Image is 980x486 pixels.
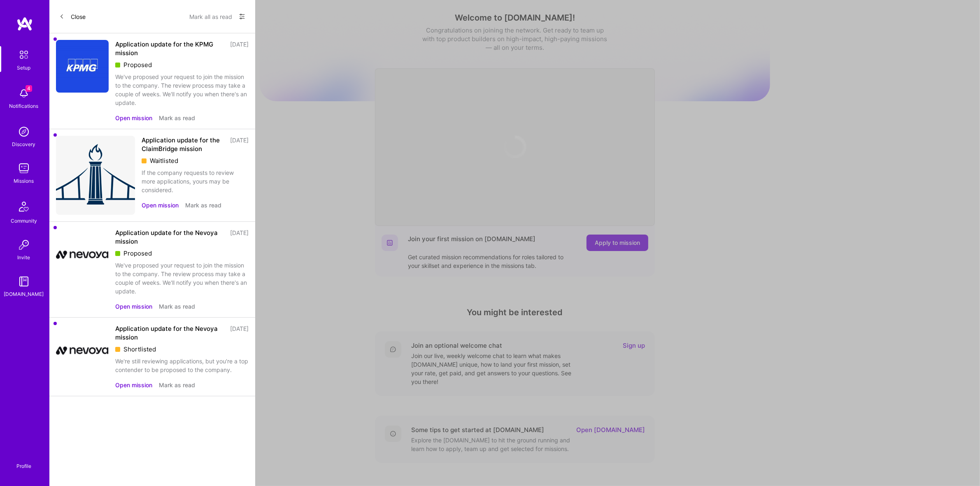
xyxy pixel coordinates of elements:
button: Open mission [115,381,152,389]
div: We've proposed your request to join the mission to the company. The review process may take a cou... [115,261,249,295]
a: Profile [14,453,34,470]
button: Mark as read [159,302,195,311]
div: Proposed [115,249,249,258]
div: Missions [14,177,34,185]
img: Community [14,197,34,216]
button: Mark as read [159,381,195,389]
div: [DATE] [230,136,249,153]
img: guide book [16,273,32,290]
div: Shortlisted [115,345,249,353]
button: Mark as read [185,201,221,209]
div: Application update for the Nevoya mission [115,324,225,342]
div: Application update for the ClaimBridge mission [142,136,225,153]
div: Waitlisted [142,156,249,165]
button: Mark as read [159,114,195,122]
img: discovery [16,123,32,140]
div: If the company requests to review more applications, yours may be considered. [142,168,249,194]
button: Open mission [115,114,152,122]
div: Setup [17,63,31,72]
div: We're still reviewing applications, but you're a top contender to be proposed to the company. [115,357,249,374]
div: [DATE] [230,324,249,342]
span: 4 [26,85,32,92]
img: Invite [16,237,32,253]
div: [DOMAIN_NAME] [4,290,44,298]
button: Mark all as read [189,10,232,23]
img: Company Logo [56,40,109,93]
img: bell [16,85,32,102]
div: Discovery [12,140,36,149]
div: Profile [16,462,31,470]
img: Company Logo [56,324,109,377]
div: Proposed [115,60,249,69]
div: Application update for the Nevoya mission [115,228,225,246]
div: Community [11,216,37,225]
div: Notifications [9,102,39,110]
div: [DATE] [230,40,249,57]
img: logo [16,16,33,31]
div: Invite [18,253,30,262]
img: Company Logo [56,136,135,215]
img: Company Logo [56,228,109,281]
div: We've proposed your request to join the mission to the company. The review process may take a cou... [115,72,249,107]
button: Close [59,10,86,23]
button: Open mission [142,201,179,209]
button: Open mission [115,302,152,311]
div: Application update for the KPMG mission [115,40,225,57]
img: teamwork [16,160,32,177]
div: [DATE] [230,228,249,246]
img: setup [15,46,33,63]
